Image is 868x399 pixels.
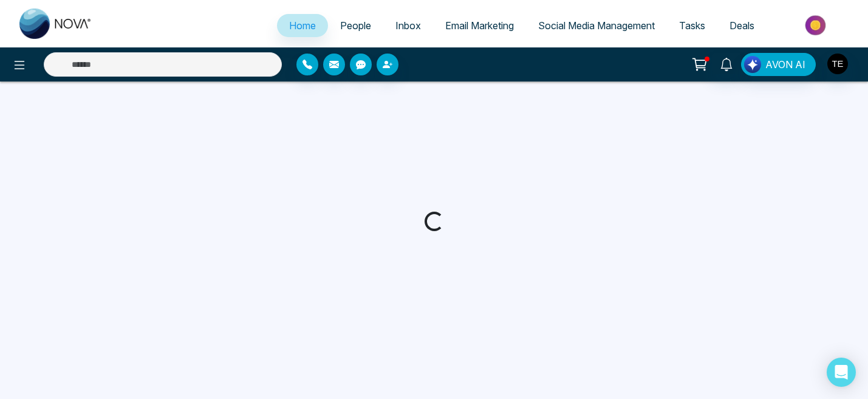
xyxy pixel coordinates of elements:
[773,12,861,39] img: Market-place.gif
[827,54,848,74] img: User Avatar
[19,9,92,39] img: Nova CRM Logo
[765,57,805,72] span: AVON AI
[827,358,856,387] div: Open Intercom Messenger
[395,19,421,32] span: Inbox
[445,19,514,32] span: Email Marketing
[328,14,383,37] a: People
[679,19,705,32] span: Tasks
[667,14,717,37] a: Tasks
[526,14,667,37] a: Social Media Management
[277,14,328,37] a: Home
[433,14,526,37] a: Email Marketing
[741,53,816,76] button: AVON AI
[717,14,767,37] a: Deals
[730,19,754,32] span: Deals
[340,19,371,32] span: People
[744,56,761,73] img: Lead Flow
[538,19,655,32] span: Social Media Management
[289,19,316,32] span: Home
[383,14,433,37] a: Inbox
